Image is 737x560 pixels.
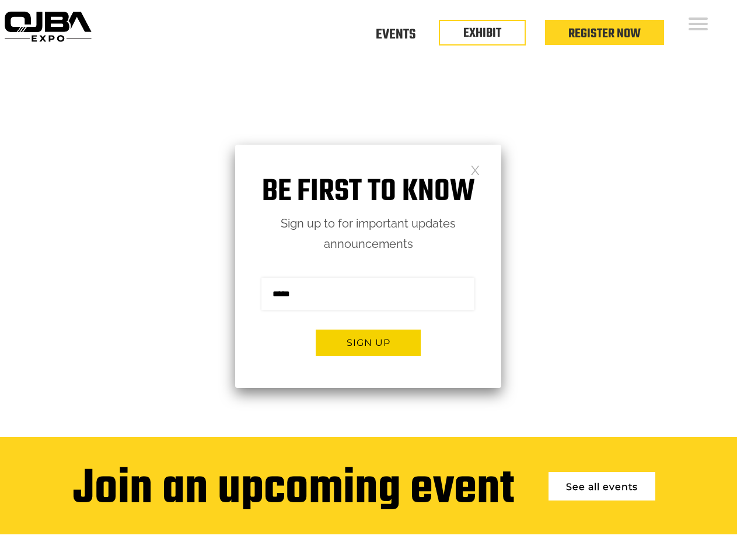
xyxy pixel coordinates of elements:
a: Register Now [568,24,641,44]
a: EXHIBIT [463,23,501,43]
h1: Be first to know [235,174,501,211]
button: Sign up [316,330,421,356]
p: Sign up to for important updates announcements [235,213,501,254]
a: Close [470,164,480,174]
div: Join an upcoming event [73,463,514,517]
a: See all events [549,472,655,501]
